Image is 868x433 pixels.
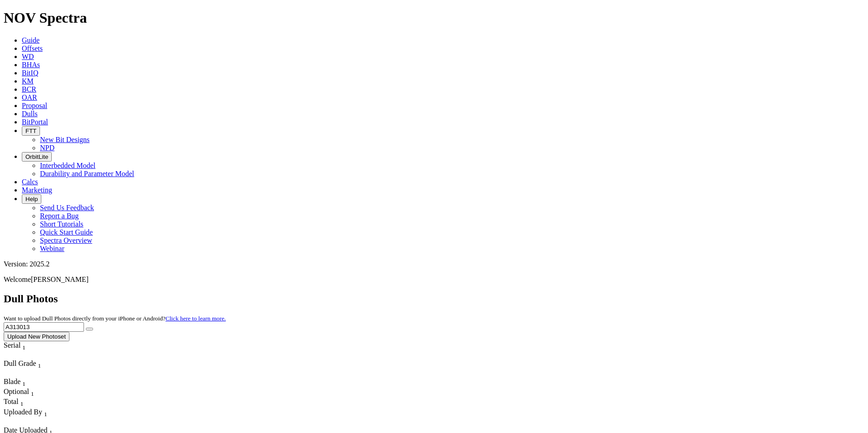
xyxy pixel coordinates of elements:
a: NPD [40,144,54,152]
div: Column Menu [4,369,67,378]
a: Webinar [40,245,64,252]
button: OrbitLite [22,152,52,162]
a: Dulls [22,110,38,118]
a: Durability and Parameter Model [40,170,134,177]
a: Report a Bug [40,212,79,220]
small: Want to upload Dull Photos directly from your iPhone or Android? [4,315,226,322]
span: Uploaded By [4,408,42,416]
div: Sort None [4,388,35,398]
a: BitPortal [22,118,48,126]
a: Marketing [22,186,52,194]
h2: Dull Photos [4,293,864,305]
a: WD [22,53,34,60]
span: Sort None [22,341,25,349]
div: Uploaded By Sort None [4,408,89,418]
a: Proposal [22,102,47,109]
span: FTT [25,128,36,134]
a: KM [22,77,34,85]
div: Total Sort None [4,398,35,408]
div: Blade Sort None [4,378,35,388]
div: Sort None [4,408,89,426]
a: Short Tutorials [40,220,84,228]
span: Sort None [44,408,47,416]
button: Help [22,194,41,204]
span: Dull Grade [4,359,36,367]
span: Serial [4,341,20,349]
span: OrbitLite [25,153,48,160]
div: Version: 2025.2 [4,260,864,268]
a: Quick Start Guide [40,228,93,236]
span: Blade [4,378,20,385]
a: Click here to learn more. [166,315,226,322]
sub: 1 [38,362,41,369]
h1: NOV Spectra [4,10,864,26]
sub: 1 [31,390,34,397]
a: Send Us Feedback [40,204,94,212]
span: Help [25,196,38,202]
sub: 1 [22,380,25,387]
div: Column Menu [4,418,89,426]
span: Sort None [20,398,24,405]
span: Sort None [22,378,25,385]
a: OAR [22,93,37,101]
a: Offsets [22,44,43,52]
input: Search Serial Number [4,322,84,332]
button: Upload New Photoset [4,332,69,341]
div: Sort None [4,378,35,388]
span: [PERSON_NAME] [31,276,89,283]
div: Serial Sort None [4,341,42,351]
a: Calcs [22,178,38,186]
div: Column Menu [4,351,42,359]
p: Welcome [4,276,864,284]
div: Sort None [4,398,35,408]
div: Dull Grade Sort None [4,359,67,369]
a: New Bit Designs [40,136,89,143]
a: Spectra Overview [40,236,92,244]
span: Optional [4,388,29,395]
span: Sort None [31,388,34,395]
a: BitIQ [22,69,38,77]
button: FTT [22,126,40,136]
sub: 1 [20,401,24,408]
sub: 1 [22,344,25,351]
div: Sort None [4,341,42,359]
a: Interbedded Model [40,162,95,169]
div: Sort None [4,359,67,378]
a: Guide [22,36,39,44]
span: Total [4,398,19,405]
span: Sort None [38,359,41,367]
a: BHAs [22,61,40,69]
sub: 1 [44,411,47,418]
div: Optional Sort None [4,388,35,398]
a: BCR [22,85,36,93]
